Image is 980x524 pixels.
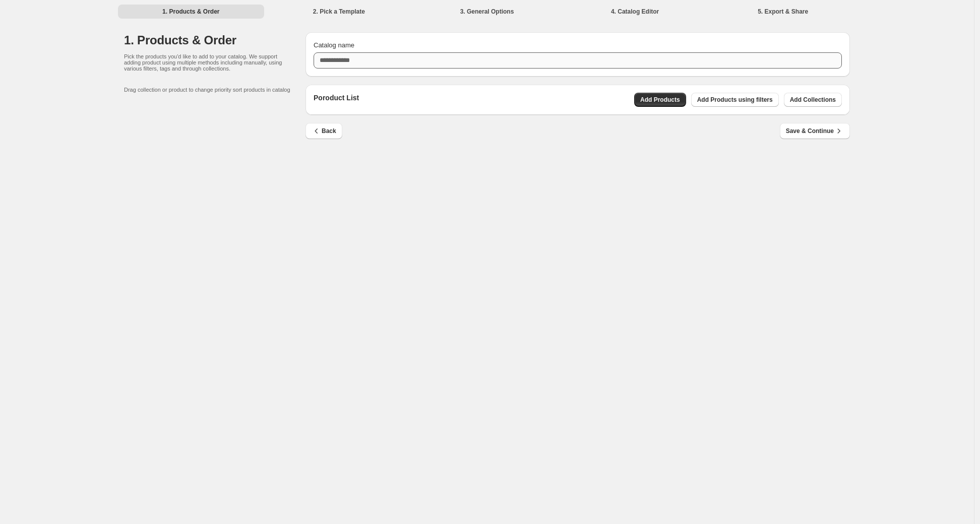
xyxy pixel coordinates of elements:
[780,123,850,139] button: Save & Continue
[697,96,773,104] span: Add Products using filters
[640,96,680,104] span: Add Products
[784,93,842,107] button: Add Collections
[314,93,359,107] p: Poroduct List
[124,87,305,93] p: Drag collection or product to change priority sort products in catalog
[786,126,844,136] span: Save & Continue
[691,93,779,107] button: Add Products using filters
[312,126,336,136] span: Back
[124,32,305,48] h1: 1. Products & Order
[124,53,285,72] p: Pick the products you'd like to add to your catalog. We support adding product using multiple met...
[314,41,354,49] span: Catalog name
[634,93,686,107] button: Add Products
[790,96,836,104] span: Add Collections
[305,123,342,139] button: Back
